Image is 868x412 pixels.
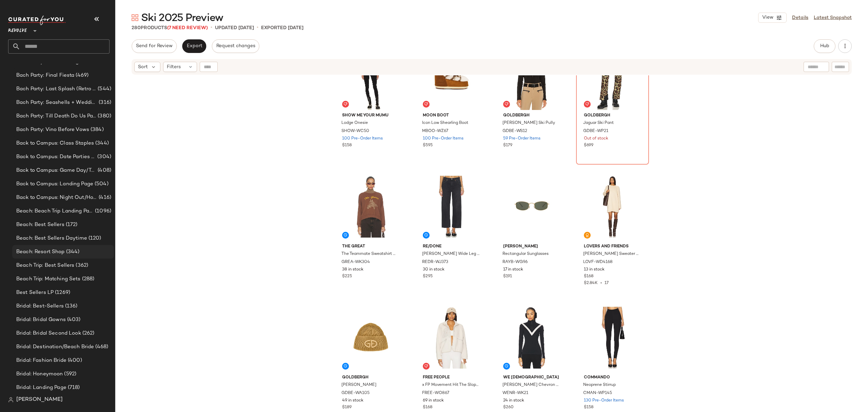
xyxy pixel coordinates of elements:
span: GREA-WK304 [341,259,370,265]
span: We [DEMOGRAPHIC_DATA] [503,375,560,381]
a: Latest Snapshot [814,14,852,21]
span: (403) [66,316,81,324]
span: Show Me Your Mumu [342,113,399,119]
span: (400) [66,357,82,364]
span: Beach: Best Sellers Daytime [16,235,87,242]
span: (468) [94,343,108,351]
span: CMAN-WP145 [583,390,612,396]
span: SHOW-WC50 [341,128,369,134]
span: Bach Party: Seashells + Wedding Bells [16,99,97,107]
span: Bridal: Bridal Gowns [16,316,66,324]
span: (304) [96,153,111,161]
span: [PERSON_NAME] Chevron Zip Up [502,382,560,388]
span: Lodge Onesie [341,120,368,126]
span: 17 [605,281,609,285]
span: The Great [342,244,399,250]
img: RAYB-WG96_V1.jpg [498,172,566,241]
span: 280 [132,25,141,31]
span: (136) [64,302,78,310]
span: $168 [423,405,432,411]
span: Goldbergh [503,113,560,119]
span: LOVF-WD4168 [583,259,613,265]
p: updated [DATE] [215,24,254,32]
span: Best Sellers LP [16,289,54,297]
button: View [758,13,787,23]
img: svg%3e [585,102,589,106]
span: (362) [74,262,88,269]
p: Exported [DATE] [261,24,303,32]
span: 100 Pre-Order Items [423,136,463,142]
span: (344) [65,248,80,256]
span: Goldbergh [342,375,399,381]
span: $158 [584,405,593,411]
span: Commando [584,375,641,381]
span: Back to Campus: Game Day/Tailgates [16,167,96,174]
span: MBOO-WZ67 [422,128,448,134]
span: Icon Low Shearling Boot [422,120,468,126]
img: svg%3e [424,102,428,106]
span: Bridal: Fashion Bride [16,357,66,364]
span: 49 in stock [342,398,363,404]
span: (7 Need Review) [167,25,208,31]
span: (384) [89,126,104,134]
span: (120) [87,235,101,242]
img: FREE-WO867_V1.jpg [417,303,486,372]
span: Bach Party: Till Death Do Us Party [16,112,96,120]
span: (592) [63,370,76,378]
span: (1096) [94,207,111,215]
img: svg%3e [585,233,589,237]
span: [PERSON_NAME] Sweater Dress [583,251,640,257]
span: Bach Party: Vino Before Vows [16,126,89,134]
span: [PERSON_NAME] [16,396,63,404]
span: Filters [167,63,181,71]
span: Beach Trip: Matching Sets [16,275,81,283]
span: (1269) [54,289,70,297]
span: $595 [423,143,433,149]
span: Bach Party: Last Splash (Retro [GEOGRAPHIC_DATA]) [16,85,96,93]
button: Export [182,39,206,53]
span: Out of stock [584,136,608,142]
span: Request changes [216,43,255,49]
span: Lovers and Friends [584,244,641,250]
span: Export [186,43,202,49]
img: cfy_white_logo.C9jOOHJF.svg [8,16,66,25]
img: svg%3e [424,364,428,368]
img: GDBE-WA105_V1.jpg [337,303,405,372]
div: Products [132,24,208,32]
span: x FP Movement Hit The Slopes Jacket [422,382,479,388]
span: RAYB-WG96 [502,259,528,265]
span: 130 Pre-Order Items [584,398,624,404]
span: Back to Campus: Class Staples [16,139,94,147]
span: Revolve [8,23,27,35]
span: (718) [66,384,80,392]
img: svg%3e [132,14,138,21]
span: Neoprene Stirrup [583,382,616,388]
span: Hub [820,43,829,49]
span: (344) [94,139,109,147]
span: Back to Campus: Night Out/House Parties [16,194,97,202]
span: FREE-WO867 [422,390,449,396]
span: • [257,24,258,32]
img: svg%3e [8,397,14,402]
span: Back to Campus: Date Parties & Semi Formals [16,153,96,161]
img: WENR-WK21_V1.jpg [498,303,566,372]
span: [PERSON_NAME] [341,382,376,388]
span: [PERSON_NAME] Ski Pully [502,120,555,126]
span: Bach Party: Final Fiesta [16,72,74,79]
span: GDBE-WA105 [341,390,370,396]
button: Send for Review [132,39,177,53]
span: GDBE-WS12 [502,128,527,134]
span: Bridal: Landing Page [16,384,66,392]
a: Details [792,14,808,21]
img: REDR-WJ373_V1.jpg [417,172,486,241]
span: RE/DONE [423,244,480,250]
img: GREA-WK304_V1.jpg [337,172,405,241]
span: REDR-WJ373 [422,259,448,265]
span: View [762,15,773,20]
span: Bridal: Best-Sellers [16,302,64,310]
span: (416) [97,194,111,202]
span: $699 [584,143,593,149]
span: Free People [423,375,480,381]
span: $158 [342,143,352,149]
span: Beach Trip: Best Sellers [16,262,74,269]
